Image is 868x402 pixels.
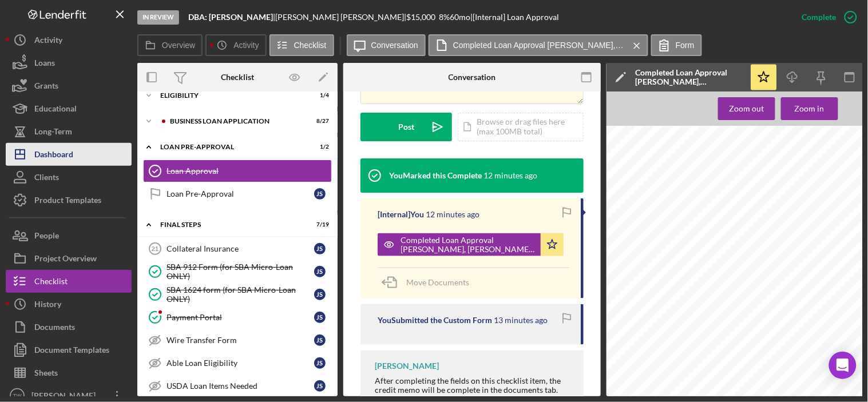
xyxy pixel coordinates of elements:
[34,29,62,54] div: Activity
[314,312,326,323] div: J S
[637,332,693,338] span: Take the Right Turn
[143,182,332,205] a: Loan Pre-ApprovalJS
[143,237,332,260] a: 21Collateral InsuranceJS
[167,262,314,281] div: SBA 912 Form (for SBA Micro-Loan ONLY)
[6,189,132,212] button: Product Templates
[162,41,195,50] label: Overview
[406,277,469,287] span: Move Documents
[637,187,673,193] span: Loan Officer
[637,352,695,359] span: Dollar Value of Loan
[160,221,300,228] div: FINAL STEPS
[6,29,132,51] button: Activity
[6,316,132,339] button: Documents
[439,13,450,22] div: 8 %
[233,41,259,50] label: Activity
[6,361,132,384] a: Sheets
[637,214,739,221] span: [EMAIL_ADDRESS][DOMAIN_NAME]
[360,113,452,141] button: Post
[781,387,791,393] span: Yes
[637,297,662,304] span: Business
[637,256,687,262] span: [PERSON_NAME]
[401,236,535,254] div: Completed Loan Approval [PERSON_NAME], [PERSON_NAME] , [PERSON_NAME].pdf
[449,73,496,82] div: Conversation
[781,97,838,120] button: Zoom in
[143,329,332,352] a: Wire Transfer FormJS
[637,359,668,365] span: $14,999.00
[450,13,470,22] div: 60 mo
[718,97,775,120] button: Zoom out
[205,34,266,56] button: Activity
[375,377,572,395] div: After completing the fields on this checklist item, the credit memo will be complete in the docum...
[6,51,132,74] a: Loans
[637,170,808,181] span: [PERSON_NAME] Loan Approval
[6,247,132,270] button: Project Overview
[13,393,22,399] text: TW
[269,34,334,56] button: Checklist
[637,269,712,276] span: Customer File Information
[676,41,695,50] label: Form
[829,352,857,379] div: Open Intercom Messenger
[6,293,132,316] button: History
[802,6,837,29] div: Complete
[781,339,788,345] span: No
[637,311,660,317] span: Step-Up
[375,362,439,371] div: [PERSON_NAME]
[637,208,691,214] span: Loan Officer Email
[637,228,675,234] span: Type of Loan
[637,339,645,345] span: No
[470,13,559,22] div: | [Internal] Loan Approval
[6,166,132,189] button: Clients
[494,316,548,325] time: 2025-09-03 14:10
[637,249,679,255] span: Name of Client
[137,10,179,25] div: In Review
[143,260,332,283] a: SBA 912 Form (for SBA Micro-Loan ONLY)JS
[398,113,414,141] div: Post
[167,313,314,322] div: Payment Portal
[378,316,492,325] div: You Submitted the Custom Form
[34,120,72,146] div: Long-Term
[651,34,702,56] button: Form
[314,243,326,254] div: J S
[188,12,273,22] b: DBA: [PERSON_NAME]
[6,143,132,166] button: Dashboard
[34,166,59,192] div: Clients
[314,380,326,392] div: J S
[314,357,326,369] div: J S
[308,92,329,99] div: 1 / 4
[34,224,59,250] div: People
[406,12,435,22] span: $15,000
[34,316,75,341] div: Documents
[34,74,58,100] div: Grants
[160,144,300,150] div: LOAN PRE-APPROVAL
[167,381,314,391] div: USDA Loan Items Needed
[730,97,764,120] div: Zoom out
[378,210,424,219] div: [Internal] You
[6,97,132,120] button: Educational
[160,92,300,99] div: ELIGIBILITY
[143,375,332,397] a: USDA Loan Items NeededJS
[483,171,537,180] time: 2025-09-03 14:11
[781,380,844,386] span: automatically via ACH
[6,339,132,361] button: Document Templates
[371,41,419,50] label: Conversation
[152,245,158,252] tspan: 21
[170,118,300,125] div: BUSINESS LOAN APPLICATION
[6,270,132,293] button: Checklist
[167,336,314,345] div: Wire Transfer Form
[635,68,744,86] div: Completed Loan Approval [PERSON_NAME], [PERSON_NAME] , [PERSON_NAME].pdf
[378,268,481,297] button: Move Documents
[143,283,332,306] a: SBA 1624 form (for SBA Micro-Loan ONLY)JS
[6,224,132,247] a: People
[167,244,314,253] div: Collateral Insurance
[143,352,332,375] a: Able Loan EligibilityJS
[221,73,254,82] div: Checklist
[453,41,625,50] label: Completed Loan Approval [PERSON_NAME], [PERSON_NAME] , [PERSON_NAME].pdf
[167,285,314,304] div: SBA 1624 form (for SBA Micro-Loan ONLY)
[34,51,55,77] div: Loans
